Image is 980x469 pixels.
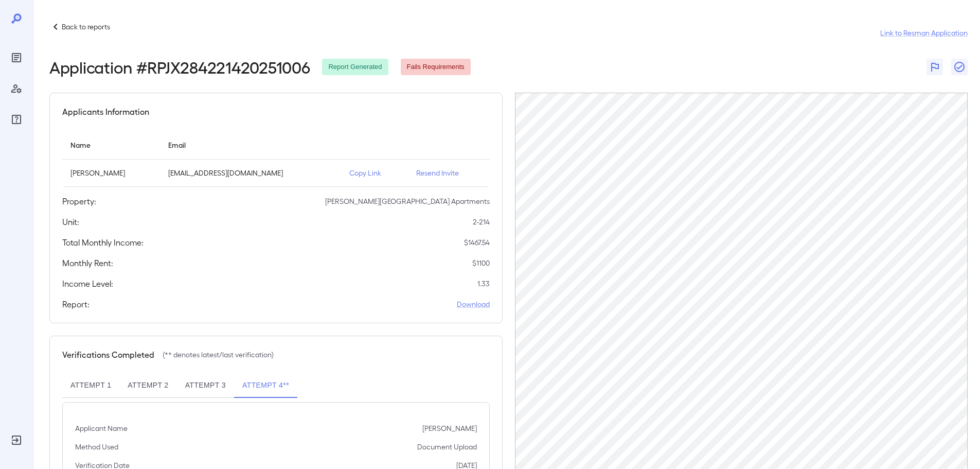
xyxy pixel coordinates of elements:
p: $ 1100 [472,258,490,268]
th: Email [160,130,341,160]
h5: Total Monthly Income: [62,236,144,249]
p: Method Used [75,442,118,452]
h5: Property: [62,195,96,207]
a: Link to Resman Application [880,28,968,38]
button: Close Report [951,59,968,75]
h5: Verifications Completed [62,349,154,361]
div: Log Out [8,432,25,448]
a: Download [457,299,490,309]
p: [PERSON_NAME] [422,423,477,433]
p: Applicant Name [75,423,128,433]
p: [PERSON_NAME][GEOGRAPHIC_DATA] Apartments [325,196,490,206]
h5: Report: [62,298,90,310]
span: Fails Requirements [401,62,471,72]
h5: Unit: [62,216,79,228]
p: $ 1467.54 [464,237,490,248]
button: Attempt 3 [177,373,234,398]
th: Name [62,130,160,160]
h5: Income Level: [62,277,113,290]
p: Back to reports [62,22,110,32]
button: Attempt 4** [234,373,297,398]
p: 2-214 [473,217,490,227]
h2: Application # RPJX284221420251006 [49,58,310,76]
p: [PERSON_NAME] [70,168,152,178]
table: simple table [62,130,490,187]
button: Attempt 2 [119,373,176,398]
div: FAQ [8,111,25,128]
h5: Applicants Information [62,106,149,118]
p: Document Upload [417,442,477,452]
p: [EMAIL_ADDRESS][DOMAIN_NAME] [168,168,333,178]
p: 1.33 [477,279,490,289]
button: Attempt 1 [62,373,119,398]
div: Reports [8,49,25,66]
div: Manage Users [8,80,25,97]
h5: Monthly Rent: [62,257,113,269]
p: Copy Link [349,168,400,178]
p: Resend Invite [416,168,482,178]
p: (** denotes latest/last verification) [163,350,274,360]
span: Report Generated [322,62,388,72]
button: Flag Report [926,59,943,75]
